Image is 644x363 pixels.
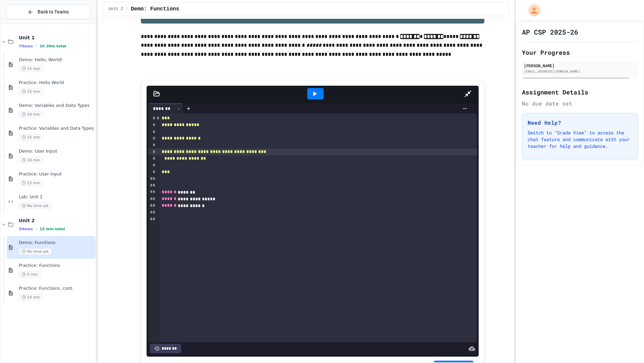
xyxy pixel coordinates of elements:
span: 10 min [19,294,43,300]
span: 15 min [19,88,43,95]
span: Practice: Hello World [19,80,94,86]
span: No time set [19,203,52,209]
span: Practice: Variables and Data Types [19,126,94,131]
button: Back to Teams [6,5,90,19]
span: Practice: Functions [19,263,94,269]
h1: AP CSP 2025-26 [522,27,578,37]
p: Switch to "Grade View" to access the chat feature and communicate with your teacher for help and ... [528,129,632,150]
span: 15 min [19,66,43,72]
span: • [36,226,37,232]
div: [PERSON_NAME] [524,63,636,69]
span: Demo: Hello, World! [19,57,94,63]
span: No time set [19,248,52,255]
h3: Need Help? [528,119,632,127]
span: 10 min [19,157,43,163]
span: Back to Teams [38,8,69,15]
span: 5 min [19,271,41,278]
span: Unit 2 [19,217,94,224]
span: 15 min total [40,227,65,231]
span: Demo: Functions [131,5,179,13]
span: Demo: Functions [19,240,94,246]
div: [EMAIL_ADDRESS][DOMAIN_NAME] [524,69,636,74]
span: Demo: Variables and Data Types [19,103,94,109]
span: / [126,6,128,12]
span: • [36,43,37,49]
span: Unit 1 [19,35,94,41]
span: Unit 2 [109,6,123,12]
div: My Account [521,3,542,18]
h2: Assignment Details [522,87,638,97]
span: Practice: Functions, cont. [19,286,94,291]
span: 3 items [19,227,33,231]
span: Demo: User Input [19,149,94,154]
span: 15 min [19,180,43,186]
div: No due date set [522,99,638,108]
span: Practice: User Input [19,171,94,177]
h2: Your Progress [522,48,638,57]
span: 10 min [19,111,43,118]
span: Lab: Unit 1 [19,194,94,200]
span: 7 items [19,44,33,48]
span: 15 min [19,134,43,140]
span: 1h 20m total [40,44,66,48]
